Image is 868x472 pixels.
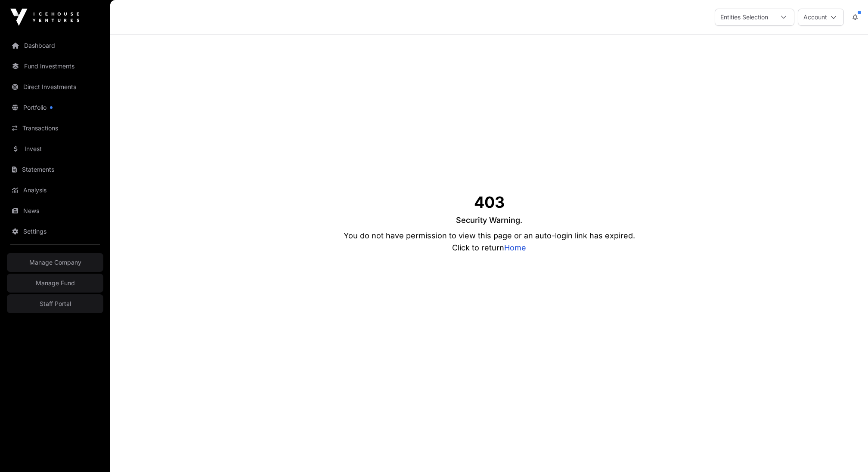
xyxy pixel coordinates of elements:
a: Manage Company [7,253,103,272]
a: Invest [7,139,103,158]
img: Icehouse Ventures Logo [10,9,79,26]
a: Manage Fund [7,274,103,293]
a: Dashboard [7,36,103,55]
div: Entities Selection [715,9,773,25]
a: Statements [7,160,103,179]
a: Home [504,243,526,252]
a: Staff Portal [7,294,103,313]
a: Settings [7,222,103,241]
p: . [456,214,522,226]
p: Click to return [452,242,526,254]
h1: 403 [474,194,505,211]
button: Account [798,9,844,26]
a: News [7,201,103,220]
a: Portfolio [7,98,103,117]
span: Security Warning [456,216,520,225]
a: Direct Investments [7,77,103,96]
a: Fund Investments [7,57,103,76]
a: Transactions [7,119,103,138]
p: You do not have permission to view this page or an auto-login link has expired. [344,230,635,242]
a: Analysis [7,181,103,200]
